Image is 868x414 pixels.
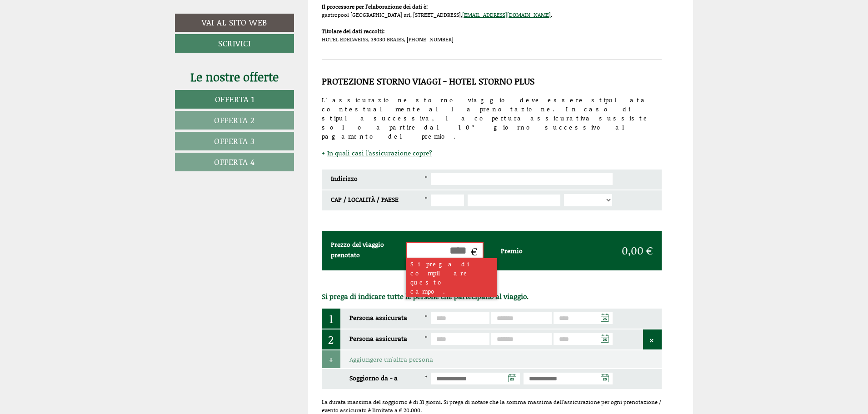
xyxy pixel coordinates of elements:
a: [EMAIL_ADDRESS][DOMAIN_NAME] [462,11,551,19]
label: Persona assicurata [349,312,407,323]
label: Prezzo del viaggio prenotato [331,239,407,260]
div: L'assicurazione storno viaggio deve essere stipulata contestualmente alla prenotazione. In caso d... [322,95,662,141]
strong: Il processore per l'elaborazione dei dati è: [322,3,428,10]
div: gastropool [GEOGRAPHIC_DATA] srl, [STREET_ADDRESS], . HOTEL EDELWEISS, 39030 BRAIES, [PHONE_NUMBER] [322,3,662,44]
div: + [322,350,340,368]
label: Persona assicurata [349,333,407,344]
label: CAP / LOCALITÀ / PAESE [331,194,399,205]
div: 1 [322,309,340,329]
div: Le nostre offerte [175,69,294,85]
span: 0,00 € [622,243,653,258]
div: Protezione storno viaggi - hotel storno plus [322,76,662,86]
div: Si prega di indicare tutte le persone che partecipano al viaggio. [322,291,662,302]
span: Offerta 1 [215,93,254,105]
label: Indirizzo [331,173,358,184]
span: Offerta 2 [214,114,255,126]
div: 2 [322,329,340,349]
span: Premio [501,246,523,255]
label: Soggiorno da - a [349,373,398,383]
a: Scrivici [175,34,294,53]
span: Offerta 3 [214,135,255,147]
a: Aggiungere un'altra persona [349,354,433,364]
a: Vai al sito web [175,14,294,32]
span: Offerta 4 [214,156,255,168]
a: In quali casi l [322,148,432,158]
strong: Titolare dei dati raccolti: [322,27,385,35]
